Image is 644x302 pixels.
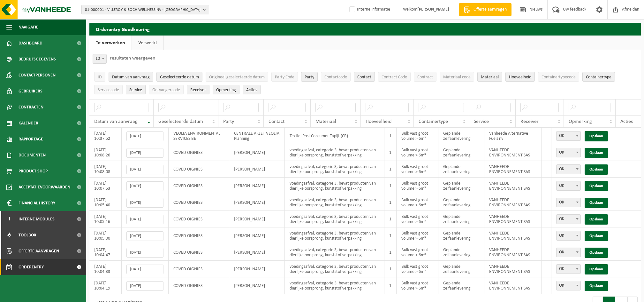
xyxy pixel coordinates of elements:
[557,265,580,274] span: OK
[89,277,122,294] td: [DATE] 10:04:19
[520,119,539,124] span: Receiver
[384,244,397,261] td: 1
[213,85,239,94] button: OpmerkingOpmerking: Activate to sort
[19,211,55,227] span: Interne modules
[271,72,298,82] button: Party CodeParty Code: Activate to sort
[397,244,438,261] td: Bulk vast groot volume > 6m³
[438,128,484,144] td: Geplande zelfaanlevering
[438,144,484,161] td: Geplande zelfaanlevering
[89,36,132,50] a: Te verwerken
[19,179,70,195] span: Acceptatievoorwaarden
[557,198,580,207] span: OK
[484,144,542,161] td: VANHEEDE ENVIRONNEMENT SAS
[556,131,581,141] span: OK
[585,181,608,191] a: Opslaan
[169,194,229,211] td: COVED OIGNIES
[557,215,580,224] span: OK
[169,144,229,161] td: COVED OIGNIES
[98,75,102,80] span: ID
[384,261,397,277] td: 1
[305,75,314,80] span: Party
[19,19,38,35] span: Navigatie
[443,75,471,80] span: Materiaal code
[169,178,229,194] td: COVED OIGNIES
[169,277,229,294] td: COVED OIGNIES
[557,281,580,290] span: OK
[19,227,36,243] span: Toolbox
[417,75,433,80] span: Contract
[438,227,484,244] td: Geplande zelfaanlevering
[472,6,508,13] span: Offerte aanvragen
[126,85,146,94] button: ServiceService: Activate to sort
[557,148,580,157] span: OK
[438,261,484,277] td: Geplande zelfaanlevering
[484,227,542,244] td: VANHEEDE ENVIRONNEMENT SAS
[93,54,107,64] span: 10
[348,5,390,14] label: Interne informatie
[19,99,43,115] span: Contracten
[542,75,576,80] span: Containertypecode
[397,178,438,194] td: Bulk vast groot volume > 6m³
[187,85,209,94] button: ReceiverReceiver: Activate to sort
[285,277,384,294] td: voedingsafval, categorie 3, bevat producten van dierlijke oorsprong, kunststof verpakking
[285,211,384,227] td: voedingsafval, categorie 3, bevat producten van dierlijke oorsprong, kunststof verpakking
[206,72,268,82] button: Origineel geselecteerde datumOrigineel geselecteerde datum: Activate to sort
[414,72,436,82] button: ContractContract: Activate to sort
[438,277,484,294] td: Geplande zelfaanlevering
[229,144,285,161] td: [PERSON_NAME]
[169,227,229,244] td: COVED OIGNIES
[229,128,285,144] td: CENTRALE AFZET VEOLIA Planning
[209,75,265,80] span: Origineel geselecteerde datum
[152,88,180,92] span: Ontvangercode
[382,75,407,80] span: Contract Code
[94,85,123,94] button: ServicecodeServicecode: Activate to sort
[384,211,397,227] td: 1
[19,131,43,147] span: Rapportage
[557,165,580,174] span: OK
[169,211,229,227] td: COVED OIGNIES
[440,72,474,82] button: Materiaal codeMateriaal code: Activate to sort
[324,75,347,80] span: Contactcode
[98,88,119,92] span: Servicecode
[459,3,511,16] a: Offerte aanvragen
[190,88,206,92] span: Receiver
[19,195,55,211] span: Financial History
[438,194,484,211] td: Geplande zelfaanlevering
[484,261,542,277] td: VANHEEDE ENVIRONNEMENT SAS
[149,85,184,94] button: OntvangercodeOntvangercode: Activate to sort
[397,261,438,277] td: Bulk vast groot volume > 6m³
[285,244,384,261] td: voedingsafval, categorie 3, bevat producten van dierlijke oorsprong, kunststof verpakking
[269,119,284,124] span: Contact
[216,88,236,92] span: Opmerking
[275,75,294,80] span: Party Code
[81,5,209,14] button: 01-000001 - VILLEROY & BOCH WELLNESS NV - [GEOGRAPHIC_DATA]
[6,211,12,227] span: I
[397,277,438,294] td: Bulk vast groot volume > 6m³
[223,119,234,124] span: Party
[484,277,542,294] td: VANHEEDE ENVIRONNEMENT SAS
[243,85,261,94] button: Acties
[397,161,438,178] td: Bulk vast groot volume > 6m³
[556,281,581,290] span: OK
[229,194,285,211] td: [PERSON_NAME]
[585,231,608,241] a: Opslaan
[229,277,285,294] td: [PERSON_NAME]
[378,72,411,82] button: Contract CodeContract Code: Activate to sort
[160,75,199,80] span: Geselecteerde datum
[229,244,285,261] td: [PERSON_NAME]
[169,161,229,178] td: COVED OIGNIES
[132,36,163,50] a: Verwerkt
[89,128,122,144] td: [DATE] 10:37:52
[384,277,397,294] td: 1
[156,72,202,82] button: Geselecteerde datumGeselecteerde datum: Activate to sort
[569,119,592,124] span: Opmerking
[229,178,285,194] td: [PERSON_NAME]
[474,119,489,124] span: Service
[89,211,122,227] td: [DATE] 10:05:16
[585,248,608,258] a: Opslaan
[397,144,438,161] td: Bulk vast groot volume > 6m³
[556,231,581,241] span: OK
[585,198,608,208] a: Opslaan
[366,119,391,124] span: Hoeveelheid
[19,115,38,131] span: Kalender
